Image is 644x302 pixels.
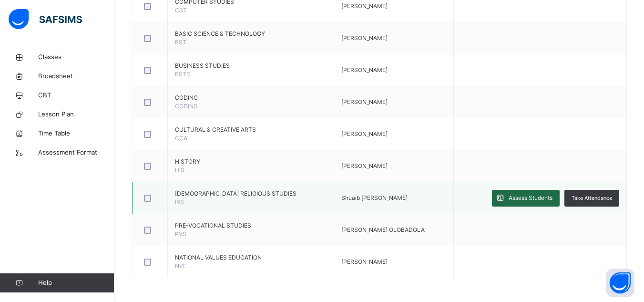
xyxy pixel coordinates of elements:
span: CODING [175,94,327,102]
span: CBT [38,91,114,100]
span: [PERSON_NAME] [341,2,388,10]
span: HISTORY [175,157,327,166]
span: PRE-VOCATIONAL STUDIES [175,221,327,230]
span: Classes [38,52,114,62]
span: BASIC SCIENCE & TECHNOLOGY [175,30,327,38]
span: HIS [175,167,184,174]
span: [PERSON_NAME] [341,130,388,137]
span: [PERSON_NAME] OLOBADOLA [341,226,425,233]
span: NATIONAL VALUES EDUCATION [175,253,327,262]
span: [PERSON_NAME] [341,258,388,265]
span: [PERSON_NAME] [341,66,388,73]
button: Open asap [606,269,634,297]
span: Help [38,278,114,288]
span: Shuaib [PERSON_NAME] [341,194,408,201]
span: [PERSON_NAME] [341,34,388,42]
span: Assessment Format [38,148,114,157]
span: BST [175,39,186,46]
span: BUSINESS STUDIES [175,62,327,70]
span: Take Attendance [572,194,612,202]
span: PVS [175,230,186,238]
span: Broadsheet [38,72,114,81]
span: Assess Students [509,194,552,202]
span: [PERSON_NAME] [341,162,388,169]
span: BSTD [175,71,191,78]
span: [PERSON_NAME] [341,98,388,105]
span: IRS [175,198,184,206]
img: safsims [9,9,82,29]
span: Lesson Plan [38,110,114,119]
span: CST [175,7,187,14]
span: CCA [175,135,187,142]
span: NVE [175,262,186,270]
span: Time Table [38,129,114,138]
span: CODING [175,103,198,110]
span: [DEMOGRAPHIC_DATA] RELIGIOUS STUDIES [175,189,327,198]
span: CULTURAL & CREATIVE ARTS [175,125,327,134]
